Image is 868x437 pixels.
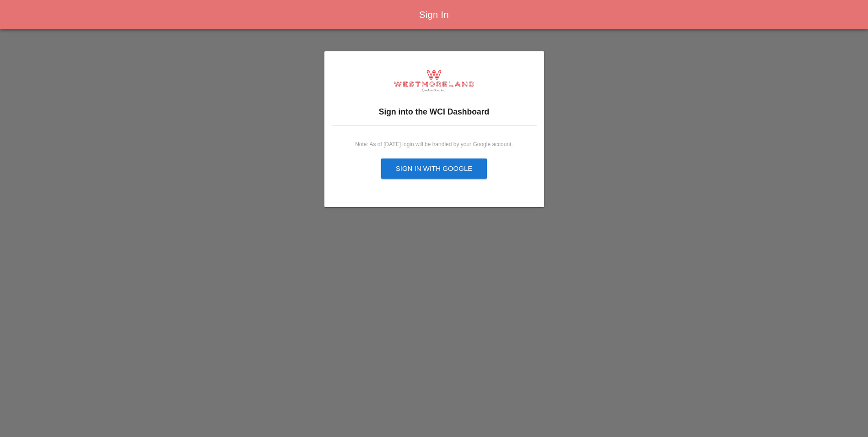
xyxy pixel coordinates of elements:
h3: Sign into the WCI Dashboard [332,106,537,118]
div: Note: As of [DATE] login will be handled by your Google account. [339,140,529,148]
img: logo [394,70,474,92]
div: Sign in with Google [396,164,473,174]
span: Sign In [419,10,449,20]
button: Sign in with Google [381,158,487,179]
